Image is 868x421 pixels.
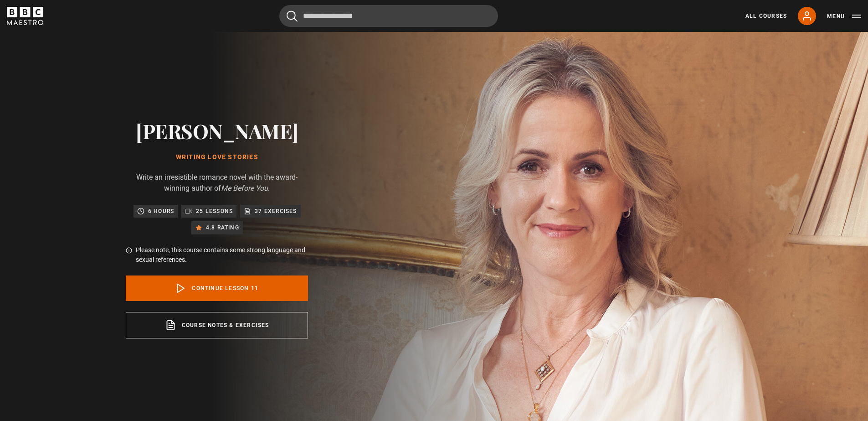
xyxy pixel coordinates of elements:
[136,245,308,265] p: Please note, this course contains some strong language and sexual references.
[126,172,308,194] p: Write an irresistible romance novel with the award-winning author of .
[126,119,308,142] h2: [PERSON_NAME]
[827,12,861,21] button: Toggle navigation
[206,223,239,232] p: 4.8 rating
[126,154,308,161] h1: Writing Love Stories
[255,207,297,216] p: 37 exercises
[196,207,233,216] p: 25 lessons
[279,5,498,27] input: Search
[126,312,308,338] a: Course notes & exercises
[126,275,308,301] a: Continue lesson 11
[148,207,174,216] p: 6 hours
[221,184,268,192] i: Me Before You
[7,7,43,25] svg: BBC Maestro
[287,10,298,22] button: Submit the search query
[745,12,787,20] a: All Courses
